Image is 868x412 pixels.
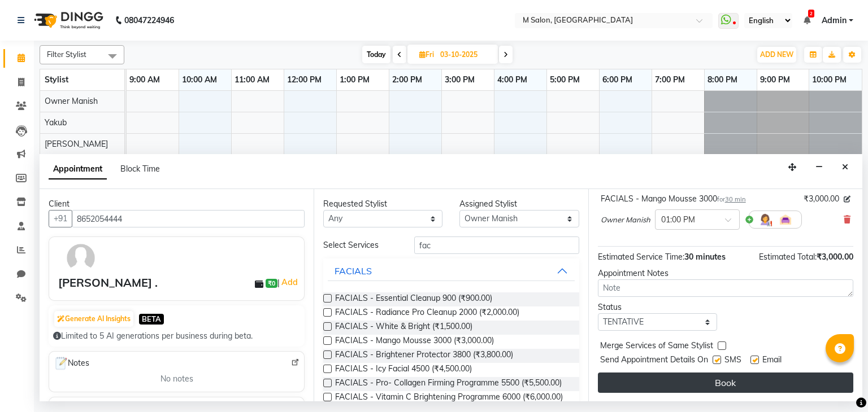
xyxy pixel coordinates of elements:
a: 1:00 PM [337,72,372,88]
div: Assigned Stylist [459,198,579,210]
img: Interior.png [779,213,792,226]
span: FACIALS - Pro- Collagen Firming Programme 5500 (₹5,500.00) [335,377,562,391]
div: Select Services [315,239,406,251]
div: Status [598,301,717,313]
img: logo [29,5,106,36]
span: ₹3,000.00 [804,193,839,205]
i: Edit price [844,196,850,203]
span: Email [762,354,782,368]
b: 08047224946 [124,5,174,36]
a: 2 [804,15,810,25]
a: 3:00 PM [442,72,478,88]
div: Limited to 5 AI generations per business during beta. [53,330,300,342]
span: Estimated Service Time: [598,252,684,262]
span: FACIALS - Mango Mousse 3000 (₹3,000.00) [335,335,494,349]
a: 5:00 PM [547,72,583,88]
span: Estimated Total: [759,252,817,262]
a: 10:00 PM [809,72,849,88]
span: ₹0 [266,279,277,288]
input: 2025-10-03 [437,46,493,63]
div: Client [49,198,305,210]
span: FACIALS - Icy Facial 4500 (₹4,500.00) [335,363,472,377]
img: Hairdresser.png [758,213,772,226]
span: BETA [139,314,164,325]
small: for [717,195,746,203]
span: Send Appointment Details On [600,354,708,368]
span: FACIALS - Vitamin C Brightening Programme 6000 (₹6,000.00) [335,391,563,405]
span: Owner Manish [601,214,650,226]
span: Appointment [49,159,107,179]
span: Block Time [120,164,160,174]
a: 12:00 PM [284,72,324,88]
span: Merge Services of Same Stylist [600,340,713,354]
button: ADD NEW [757,47,796,63]
span: 2 [808,10,814,17]
span: SMS [724,354,741,368]
a: 10:00 AM [179,72,220,88]
a: 4:00 PM [494,72,530,88]
input: Search by Name/Mobile/Email/Code [72,210,305,227]
div: Appointment Notes [598,268,853,279]
a: 9:00 AM [127,72,163,88]
span: Notes [54,356,89,371]
span: Yakub [45,117,67,128]
span: FACIALS - Radiance Pro Cleanup 2000 (₹2,000.00) [335,306,519,321]
span: ADD NEW [760,50,793,59]
span: ₹3,000.00 [817,252,853,262]
span: Fri [416,50,437,59]
span: [PERSON_NAME] [45,139,108,149]
a: 6:00 PM [600,72,635,88]
span: Filter Stylist [47,50,86,59]
span: FACIALS - White & Bright (₹1,500.00) [335,321,472,335]
div: FACIALS [335,264,372,278]
a: 11:00 AM [232,72,272,88]
div: Requested Stylist [323,198,442,210]
span: Admin [822,15,847,27]
span: Stylist [45,74,68,85]
span: Today [362,46,390,63]
span: FACIALS - Essential Cleanup 900 (₹900.00) [335,292,492,306]
input: Search by service name [414,236,579,254]
button: Generate AI Insights [54,311,133,327]
span: Owner Manish [45,96,98,106]
a: 7:00 PM [652,72,688,88]
span: | [277,275,300,289]
span: 30 min [725,195,746,203]
span: 30 minutes [684,252,726,262]
span: FACIALS - Brightener Protector 3800 (₹3,800.00) [335,349,513,363]
span: No notes [160,373,193,385]
img: avatar [64,242,97,274]
a: Add [280,275,300,289]
button: Book [598,372,853,393]
button: +91 [49,210,72,227]
a: 8:00 PM [705,72,740,88]
div: FACIALS - Mango Mousse 3000 [601,193,746,205]
button: Close [837,159,853,176]
div: [PERSON_NAME] . [58,274,158,291]
a: 9:00 PM [757,72,793,88]
a: 2:00 PM [389,72,425,88]
button: FACIALS [328,261,574,281]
